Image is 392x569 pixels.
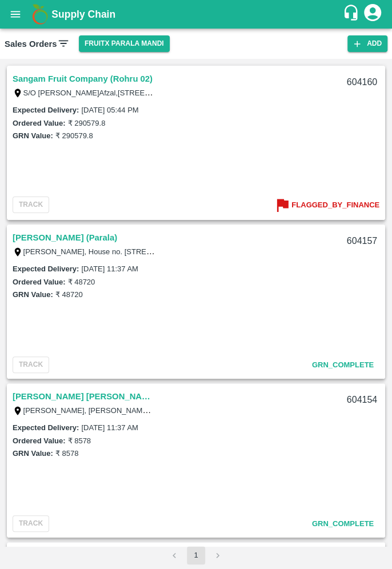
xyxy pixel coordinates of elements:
label: ₹ 48720 [55,290,83,299]
button: Add [347,35,387,52]
label: [DATE] 11:37 AM [81,423,138,432]
label: ₹ 8578 [67,436,91,445]
a: [PERSON_NAME] (Parala) [13,230,117,245]
label: ₹ 48720 [67,278,95,286]
div: customer-support [342,4,362,25]
span: GRN_Complete [312,360,374,369]
a: Sangam Fruit Company (Rohru 02) [13,71,153,86]
img: logo [29,3,51,26]
b: Supply Chain [51,9,115,20]
button: page 1 [187,546,205,564]
label: Expected Delivery : [13,423,79,432]
button: open drawer [2,1,29,27]
nav: pagination navigation [163,546,229,564]
label: Ordered Value: [13,278,65,286]
label: GRN Value: [13,131,53,140]
label: [PERSON_NAME], House no. [STREET_ADDRESS] [STREET_ADDRESS][DEMOGRAPHIC_DATA] [23,247,357,256]
label: [DATE] 11:37 AM [81,265,138,273]
label: [DATE] 05:44 PM [81,106,138,114]
div: Sales Orders [5,37,70,51]
label: ₹ 8578 [55,449,79,458]
label: Expected Delivery : [13,265,79,273]
div: 604157 [340,228,384,255]
button: Flagged_By_Finance [273,196,379,215]
label: Ordered Value: [13,436,65,445]
label: GRN Value: [13,290,53,299]
a: Supply Chain [51,6,342,22]
div: 604154 [340,387,384,414]
b: Flagged_By_Finance [291,199,379,212]
label: Ordered Value: [13,119,65,127]
button: Select DC [79,35,170,52]
label: [PERSON_NAME], [PERSON_NAME][STREET_ADDRESS][PERSON_NAME] [23,406,285,415]
div: account of current user [362,2,383,26]
label: Expected Delivery : [13,106,79,114]
label: GRN Value: [13,449,53,458]
label: S/O [PERSON_NAME]Afzal,[STREET_ADDRESS][PERSON_NAME] [23,88,253,97]
label: ₹ 290579.8 [67,119,105,127]
span: GRN_Complete [312,519,374,528]
label: ₹ 290579.8 [55,131,93,140]
div: 604160 [340,69,384,96]
a: [PERSON_NAME] [PERSON_NAME](Parala) [13,389,155,404]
